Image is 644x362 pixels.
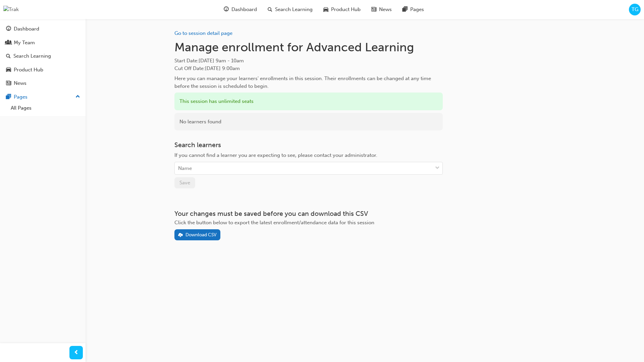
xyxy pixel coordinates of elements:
[371,5,376,14] span: news-icon
[435,164,440,173] span: down-icon
[410,6,424,13] span: Pages
[6,80,11,86] span: news-icon
[185,232,217,238] div: Download CSV
[174,93,443,110] div: This session has unlimited seats
[174,229,221,240] button: Download CSV
[13,52,51,60] div: Search Learning
[218,3,262,16] a: guage-iconDashboard
[366,3,397,16] a: news-iconNews
[318,3,366,16] a: car-iconProduct Hub
[3,64,83,76] a: Product Hub
[174,210,443,218] h3: Your changes must be saved before you can download this CSV
[174,141,443,149] h3: Search learners
[3,37,83,49] a: My Team
[397,3,429,16] a: pages-iconPages
[379,6,392,13] span: News
[6,67,11,73] span: car-icon
[174,220,374,226] span: Click the button below to export the latest enrollment/attendance data for this session
[3,23,83,35] a: Dashboard
[174,30,232,36] a: Go to session detail page
[174,75,443,90] div: Here you can manage your learners' enrollments in this session. Their enrollments can be changed ...
[6,94,11,100] span: pages-icon
[3,77,83,89] a: News
[174,152,377,158] span: If you cannot find a learner you are expecting to see, please contact your administrator.
[178,233,183,238] span: download-icon
[174,177,195,188] button: Save
[14,39,35,47] div: My Team
[6,53,11,59] span: search-icon
[629,4,641,15] button: TG
[3,91,83,103] button: Pages
[178,165,192,172] div: Name
[275,6,313,13] span: Search Learning
[3,21,83,91] button: DashboardMy TeamSearch LearningProduct HubNews
[174,65,240,71] span: Cut Off Date : [DATE] 9:00am
[179,180,190,186] span: Save
[331,6,361,13] span: Product Hub
[6,40,11,46] span: people-icon
[3,6,19,13] img: Trak
[402,5,408,14] span: pages-icon
[174,40,443,55] h1: Manage enrollment for Advanced Learning
[262,3,318,16] a: search-iconSearch Learning
[268,5,272,14] span: search-icon
[74,349,79,357] span: prev-icon
[174,113,443,131] div: No learners found
[14,79,26,87] div: News
[8,103,83,113] a: All Pages
[14,93,28,101] div: Pages
[14,66,43,74] div: Product Hub
[224,5,229,14] span: guage-icon
[14,25,39,33] div: Dashboard
[632,6,638,13] span: TG
[199,58,244,64] span: [DATE] 9am - 10am
[174,57,443,65] span: Start Date :
[231,6,257,13] span: Dashboard
[323,5,328,14] span: car-icon
[3,50,83,62] a: Search Learning
[75,93,80,101] span: up-icon
[6,26,11,32] span: guage-icon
